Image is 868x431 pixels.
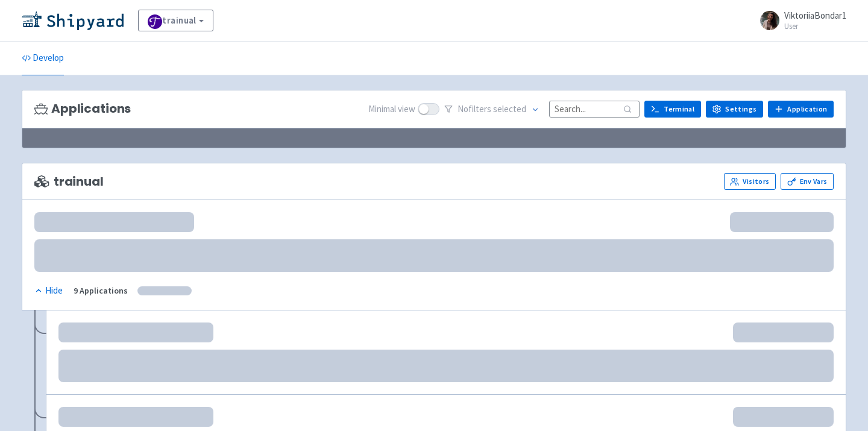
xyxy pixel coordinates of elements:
span: ViktoriiaBondar1 [784,10,846,21]
span: trainual [34,175,104,189]
button: Hide [34,284,64,298]
span: No filter s [458,102,526,116]
span: Minimal view [368,102,415,116]
a: Visitors [724,173,776,190]
a: Terminal [644,101,701,118]
a: trainual [138,10,213,31]
div: 9 Applications [74,284,128,298]
a: Develop [22,42,64,75]
input: Search... [549,101,640,117]
a: Settings [706,101,763,118]
a: Env Vars [781,173,834,190]
a: ViktoriiaBondar1 User [753,11,846,30]
div: Hide [34,284,63,298]
small: User [784,22,846,30]
h3: Applications [34,102,131,116]
a: Application [768,101,834,118]
span: selected [493,103,526,115]
img: Shipyard logo [22,11,124,30]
